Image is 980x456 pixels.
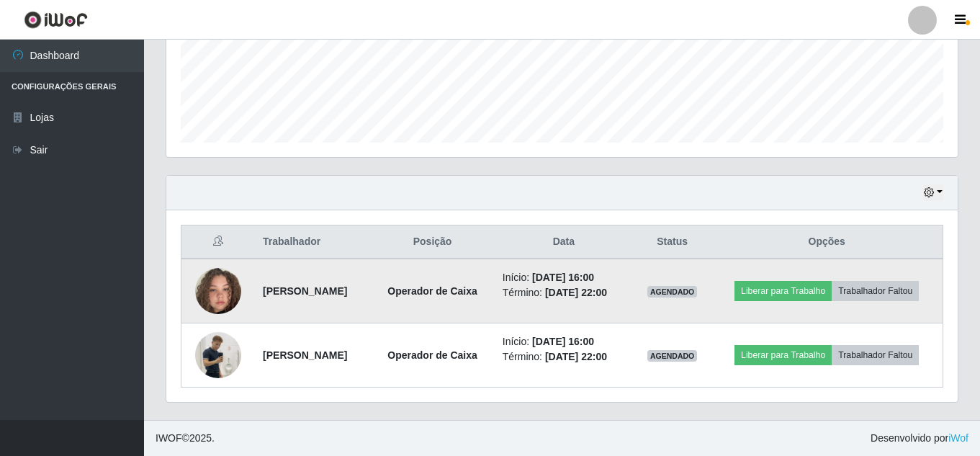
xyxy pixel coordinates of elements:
strong: [PERSON_NAME] [263,349,347,361]
strong: Operador de Caixa [387,285,477,297]
span: AGENDADO [647,286,698,298]
th: Opções [711,225,943,259]
time: [DATE] 16:00 [532,336,594,347]
li: Término: [503,349,625,365]
th: Posição [371,225,493,259]
button: Trabalhador Faltou [832,345,919,365]
th: Data [494,225,634,259]
li: Início: [503,270,625,285]
time: [DATE] 16:00 [532,272,594,283]
img: 1754225362816.jpeg [195,314,241,396]
li: Término: [503,285,625,300]
img: CoreUI Logo [24,11,88,29]
span: Desenvolvido por [871,431,968,446]
th: Trabalhador [254,225,371,259]
span: © 2025 . [156,431,215,446]
button: Trabalhador Faltou [832,281,919,301]
time: [DATE] 22:00 [545,287,607,298]
a: iWof [948,432,968,444]
th: Status [634,225,711,259]
img: 1751065972861.jpeg [195,250,241,332]
strong: Operador de Caixa [387,349,477,361]
time: [DATE] 22:00 [545,351,607,362]
span: AGENDADO [647,350,698,362]
button: Liberar para Trabalho [734,345,832,365]
span: IWOF [156,432,182,444]
strong: [PERSON_NAME] [263,285,347,297]
button: Liberar para Trabalho [734,281,832,301]
li: Início: [503,334,625,349]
